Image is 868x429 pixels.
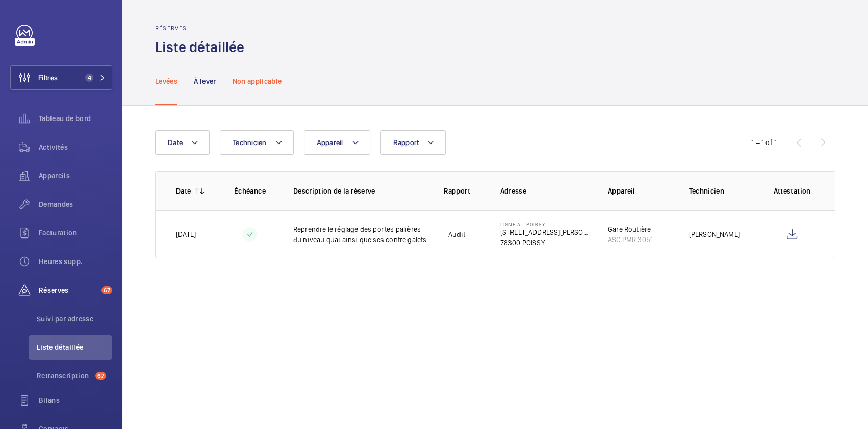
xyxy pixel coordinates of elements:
p: Non applicable [233,76,282,86]
div: Gare Routière [608,224,653,234]
span: Demandes [39,199,112,209]
span: Bilans [39,395,112,406]
span: Retranscription [37,371,91,381]
span: Date [168,138,183,147]
span: Facturation [39,228,112,238]
p: À lever [194,76,216,86]
span: Appareil [317,138,343,147]
button: Technicien [220,130,294,155]
p: 78300 POISSY [500,237,592,248]
span: 67 [95,372,106,380]
h1: Liste détaillée [155,38,250,57]
span: Appareils [39,171,112,181]
h2: Réserves [155,25,250,32]
p: [STREET_ADDRESS][PERSON_NAME] [500,227,592,237]
button: Date [155,130,210,155]
span: 4 [85,74,93,82]
p: Reprendre le réglage des portes palières du niveau quai ainsi que ses contre galets [293,224,430,245]
p: Audit [448,229,465,240]
p: Technicien [688,186,753,196]
p: Attestation [770,186,814,196]
span: Tableau de bord [39,113,112,124]
p: Rapport [437,186,477,196]
span: Réserves [39,285,97,295]
p: Appareil [608,186,673,196]
p: [PERSON_NAME] [688,229,739,240]
button: Rapport [380,130,446,155]
span: Rapport [393,138,419,147]
p: Ligne A - POISSY [500,221,592,227]
span: Liste détaillée [37,342,112,352]
span: Activités [39,142,112,152]
div: ASC.PMR 3051 [608,234,653,245]
button: Appareil [304,130,370,155]
p: Date [176,186,191,196]
p: Adresse [500,186,592,196]
span: Heures supp. [39,256,112,267]
span: 67 [101,286,112,294]
span: Filtres [38,73,58,83]
span: Suivi par adresse [37,314,112,324]
p: Échéance [230,186,270,196]
span: Technicien [233,138,267,147]
p: Levées [155,76,177,86]
p: Description de la réserve [293,186,430,196]
div: 1 – 1 of 1 [751,137,777,148]
button: Filtres4 [10,65,112,90]
p: [DATE] [176,229,196,240]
